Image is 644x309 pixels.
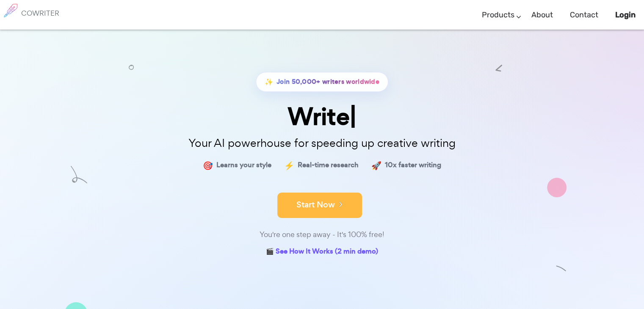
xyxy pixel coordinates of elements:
[203,159,213,171] span: 🎯
[277,193,362,218] button: Start Now
[71,166,87,184] img: shape
[276,76,379,88] span: Join 50,000+ writers worldwide
[111,229,534,241] div: You're one step away - It's 100% free!
[298,159,359,171] span: Real-time research
[482,3,514,28] a: Products
[615,10,636,19] b: Login
[531,3,553,28] a: About
[265,76,273,88] span: ✨
[615,3,636,28] a: Login
[570,3,598,28] a: Contact
[21,9,59,17] h6: COWRITER
[266,246,378,259] a: 🎬 See How It Works (2 min demo)
[216,159,271,171] span: Learns your style
[284,159,294,171] span: ⚡
[556,264,567,274] img: shape
[547,178,567,197] img: shape
[111,105,534,129] div: Write
[111,134,534,152] p: Your AI powerhouse for speeding up creative writing
[385,159,441,171] span: 10x faster writing
[371,159,381,171] span: 🚀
